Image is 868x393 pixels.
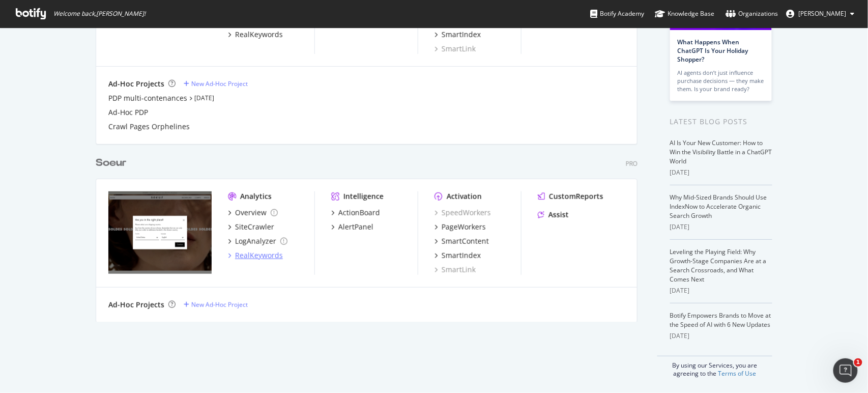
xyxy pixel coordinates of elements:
div: By using our Services, you are agreeing to the [657,356,772,378]
div: [DATE] [670,168,772,177]
div: LogAnalyzer [235,236,276,246]
a: SmartIndex [435,250,481,261]
a: New Ad-Hoc Project [184,79,248,88]
img: soeur.fr [108,191,212,274]
div: RealKeywords [235,250,283,261]
div: SmartContent [442,236,489,246]
div: Botify Academy [590,9,644,19]
a: Assist [538,210,569,220]
a: [DATE] [194,94,214,102]
div: SiteCrawler [235,222,274,232]
div: Soeur [96,156,127,171]
div: SmartIndex [442,30,481,40]
a: RealKeywords [228,250,283,261]
a: CustomReports [538,191,603,202]
button: [PERSON_NAME] [778,6,863,22]
div: Organizations [726,9,778,19]
a: SpeedWorkers [435,208,491,218]
a: Overview [228,208,278,218]
span: 1 [854,358,862,367]
a: Terms of Use [718,369,757,378]
div: Activation [447,191,482,202]
div: Overview [235,208,267,218]
div: RealKeywords [235,30,283,40]
a: What Happens When ChatGPT Is Your Holiday Shopper? [678,38,748,64]
a: PDP multi-contenances [108,93,187,103]
a: LogAnalyzer [228,236,287,246]
a: ActionBoard [331,208,380,218]
div: [DATE] [670,331,772,341]
a: Botify Empowers Brands to Move at the Speed of AI with 6 New Updates [670,311,771,329]
span: Robin Baron [799,9,847,18]
a: SmartContent [435,236,489,246]
div: Knowledge Base [655,9,715,19]
div: New Ad-Hoc Project [191,79,248,88]
a: SmartLink [435,44,476,54]
div: [DATE] [670,222,772,232]
div: Ad-Hoc Projects [108,300,164,310]
div: Assist [548,210,569,220]
div: Analytics [240,191,272,202]
div: PageWorkers [442,222,486,232]
span: Welcome back, [PERSON_NAME] ! [53,10,146,18]
iframe: Intercom live chat [833,358,858,383]
div: [DATE] [670,286,772,295]
a: PageWorkers [435,222,486,232]
a: Ad-Hoc PDP [108,107,148,118]
a: SmartIndex [435,30,481,40]
a: AlertPanel [331,222,373,232]
a: Why Mid-Sized Brands Should Use IndexNow to Accelerate Organic Search Growth [670,193,767,220]
a: Crawl Pages Orphelines [108,122,190,132]
a: SmartLink [435,265,476,275]
a: AI Is Your New Customer: How to Win the Visibility Battle in a ChatGPT World [670,138,772,165]
div: CustomReports [549,191,603,202]
div: AI agents don’t just influence purchase decisions — they make them. Is your brand ready? [678,69,764,93]
div: Ad-Hoc Projects [108,79,164,89]
div: Latest Blog Posts [670,116,772,127]
a: New Ad-Hoc Project [184,300,248,309]
div: Intelligence [343,191,384,202]
a: Leveling the Playing Field: Why Growth-Stage Companies Are at a Search Crossroads, and What Comes... [670,247,767,284]
a: RealKeywords [228,30,283,40]
a: Soeur [96,156,131,171]
div: ActionBoard [338,208,380,218]
div: SmartIndex [442,250,481,261]
a: SiteCrawler [228,222,274,232]
div: Pro [626,159,638,168]
div: AlertPanel [338,222,373,232]
div: New Ad-Hoc Project [191,300,248,309]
